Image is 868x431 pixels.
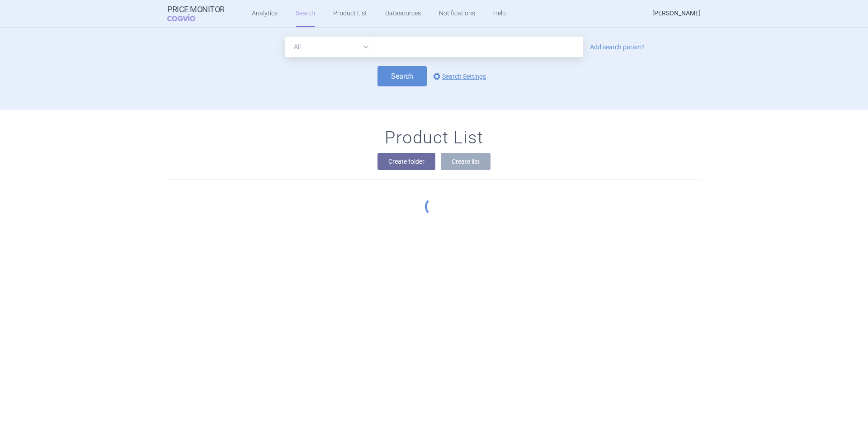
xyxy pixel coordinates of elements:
[167,14,208,21] span: COGVIO
[167,5,225,14] strong: Price Monitor
[441,153,491,170] button: Create list
[431,71,486,82] a: Search Settings
[377,66,427,86] button: Search
[590,44,645,50] a: Add search param?
[377,153,435,170] button: Create folder
[385,128,483,148] h1: Product List
[167,5,225,22] a: Price MonitorCOGVIO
